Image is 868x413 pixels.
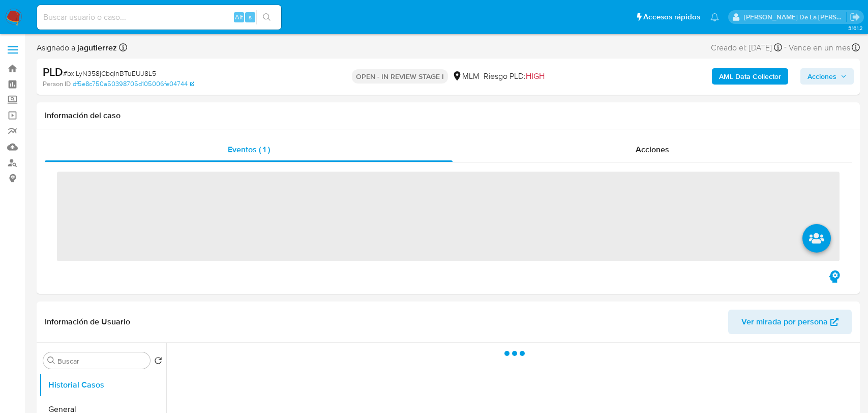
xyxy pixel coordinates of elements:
[352,69,448,84] p: OPEN - IN REVIEW STAGE I
[45,317,130,327] h1: Información de Usuario
[63,68,156,78] span: # bxiLyN358jCbqInBTuEUJ8L5
[57,356,146,366] input: Buscar
[256,10,277,24] button: search-icon
[37,42,117,53] span: Asignado a
[73,79,194,89] a: df5e8c750a50398705d105006fe04744
[75,42,117,53] b: jagutierrez
[807,68,836,85] span: Acciones
[37,11,281,24] input: Buscar usuario o caso...
[39,373,166,397] button: Historial Casos
[154,356,162,368] button: Volver al orden por defecto
[784,41,787,54] span: -
[636,144,669,155] span: Acciones
[710,13,719,21] a: Notificaciones
[228,144,270,155] span: Eventos ( 1 )
[43,79,71,89] b: Person ID
[728,310,852,334] button: Ver mirada por persona
[712,68,788,85] button: AML Data Collector
[643,12,700,22] span: Accesos rápidos
[452,71,480,82] div: MLM
[744,12,847,22] p: javier.gutierrez@mercadolibre.com.mx
[235,12,243,22] span: Alt
[47,356,55,365] button: Buscar
[711,41,782,54] div: Creado el: [DATE]
[526,70,545,82] span: HIGH
[43,64,63,80] b: PLD
[249,12,252,22] span: s
[789,42,850,53] span: Vence en un mes
[741,310,828,334] span: Ver mirada por persona
[484,71,545,82] span: Riesgo PLD:
[719,68,781,85] b: AML Data Collector
[800,68,854,85] button: Acciones
[45,111,852,121] h1: Información del caso
[57,172,840,261] span: ‌
[850,12,860,22] a: Salir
